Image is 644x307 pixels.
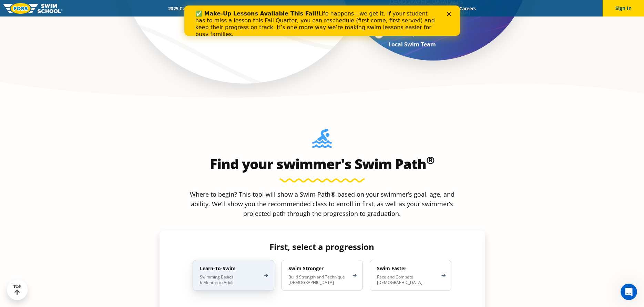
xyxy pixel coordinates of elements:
[295,5,359,12] a: About [PERSON_NAME]
[377,265,437,272] h4: Swim Faster
[11,5,254,32] div: Life happens—we get it. If your student has to miss a lesson this Fall Quarter, you can reschedul...
[13,285,21,295] div: TOP
[187,189,457,218] p: Where to begin? This tool will show a Swim Path® based on your swimmer’s goal, age, and ability. ...
[200,274,260,285] p: Swimming Basics 6 Months to Adult
[200,265,260,272] h4: Learn-To-Swim
[621,284,637,300] iframe: Intercom live chat
[160,156,485,172] h2: Find your swimmer's Swim Path
[388,41,436,48] strong: Local Swim Team
[263,6,269,10] div: Close
[431,5,453,12] a: Blog
[205,5,234,12] a: Schools
[312,129,332,152] img: Foss-Location-Swimming-Pool-Person.svg
[187,242,457,252] h4: First, select a progression
[162,5,205,12] a: 2025 Calendar
[377,274,437,285] p: Race and Compete [DEMOGRAPHIC_DATA]
[453,5,482,12] a: Careers
[288,274,349,285] p: Build Strength and Technique [DEMOGRAPHIC_DATA]
[234,5,295,12] a: Swim Path® Program
[11,5,134,11] b: ✅ Make-Up Lessons Available This Fall!
[288,265,349,272] h4: Swim Stronger
[359,5,432,12] a: Swim Like [PERSON_NAME]
[3,3,62,14] img: FOSS Swim School Logo
[426,153,435,167] sup: ®
[184,6,460,36] iframe: Intercom live chat banner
